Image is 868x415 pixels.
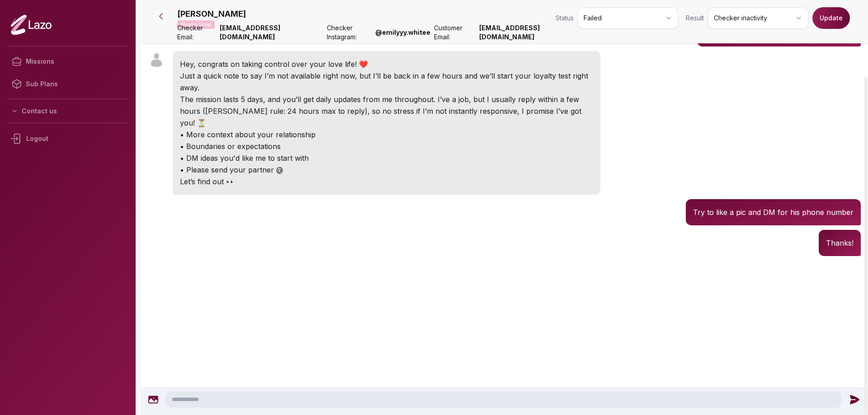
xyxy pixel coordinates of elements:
[180,93,593,129] p: The mission lasts 5 days, and you’ll get daily updates from me throughout. I’ve a job, but I usua...
[327,23,372,42] span: Checker Instagram:
[177,20,215,29] p: Mission failed
[686,14,704,23] span: Result
[180,176,593,187] p: Let’s find out 👀
[177,23,216,42] span: Checker Email:
[826,237,854,249] p: Thanks!
[812,7,850,29] button: Update
[556,14,574,23] span: Status
[180,152,593,164] p: • DM ideas you'd like me to start with
[180,164,593,176] p: • Please send your partner @
[180,58,593,70] p: Hey, congrats on taking control over your love life! ❤️
[180,129,593,140] p: • More context about your relationship
[693,206,854,218] p: Try to like a pic and DM for his phone number
[148,52,165,68] img: User avatar
[479,23,582,42] strong: [EMAIL_ADDRESS][DOMAIN_NAME]
[7,73,128,95] a: Sub Plans
[177,8,246,20] p: [PERSON_NAME]
[375,28,430,37] strong: @ emilyyy.whitee
[434,23,476,42] span: Customer Email:
[180,70,593,93] p: Just a quick note to say I’m not available right now, but I’ll be back in a few hours and we’ll s...
[7,103,128,119] button: Contact us
[7,50,128,73] a: Missions
[180,140,593,152] p: • Boundaries or expectations
[220,23,323,42] strong: [EMAIL_ADDRESS][DOMAIN_NAME]
[7,127,128,150] div: Logout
